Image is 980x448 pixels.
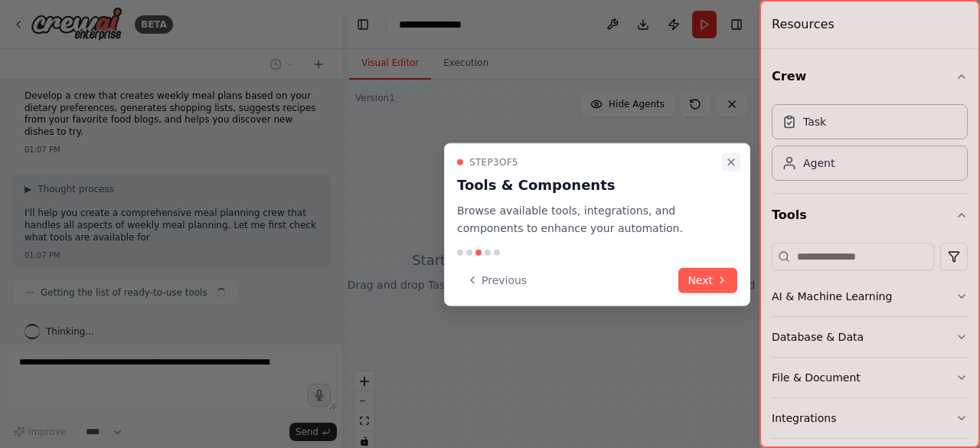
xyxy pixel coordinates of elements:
[352,14,374,35] button: Hide left sidebar
[678,267,737,293] button: Next
[457,175,719,196] h3: Tools & Components
[457,267,536,293] button: Previous
[469,156,518,168] span: Step 3 of 5
[457,202,719,237] p: Browse available tools, integrations, and components to enhance your automation.
[722,153,740,172] button: Close walkthrough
